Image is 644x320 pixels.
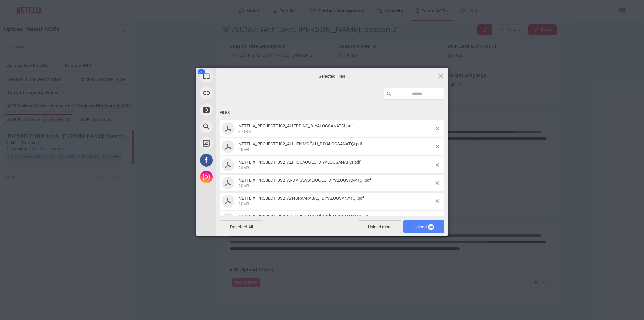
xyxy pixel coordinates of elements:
[198,69,205,74] span: 30
[238,178,371,183] span: NETFLIX_PROJECTTJS2_ARDAKAVAKLIOĞLU_DİYALOGSANATÇI.pdf
[238,196,364,201] span: NETFLIX_PROJECTTJS2_AYNURKARABAŞ_DİYALOGSANATÇI.pdf
[196,118,277,135] div: Web Search
[238,202,249,207] span: 20MB
[236,141,436,152] span: NETFLIX_PROJECTTJS2_ALİHEKİMOĞLU_DİYALOGSANATÇI.pdf
[196,85,277,101] div: Link (URL)
[238,123,353,128] span: NETFLIX_PROJECTTJS2_ALİERDİNÇ_DİYALOGSANATÇI.pdf
[236,159,436,171] span: NETFLIX_PROJECTTJS2_ALİHOCAOĞLU_DİYALOGSANATÇI.pdf
[196,101,277,118] div: Take Photo
[196,68,277,85] div: My Device
[196,135,277,152] div: Unsplash
[220,107,444,119] div: Files
[236,123,436,134] span: NETFLIX_PROJECTTJS2_ALİERDİNÇ_DİYALOGSANATÇI.pdf
[358,220,402,233] span: Upload more
[403,220,444,233] span: Upload
[428,224,434,230] span: 30
[236,178,436,189] span: NETFLIX_PROJECTTJS2_ARDAKAVAKLIOĞLU_DİYALOGSANATÇI.pdf
[220,220,263,233] span: Deselect All
[238,214,368,219] span: NETFLIX_PROJECTTJS2_BAHARKARADENİZ_DİYALOGSANATÇI.pdf
[196,152,277,169] div: Facebook
[196,169,277,185] div: Instagram
[437,72,444,80] span: Click here or hit ESC to close picker
[236,214,436,225] span: NETFLIX_PROJECTTJS2_BAHARKARADENİZ_DİYALOGSANATÇI.pdf
[236,196,436,207] span: NETFLIX_PROJECTTJS2_AYNURKARABAŞ_DİYALOGSANATÇI.pdf
[238,159,361,165] span: NETFLIX_PROJECTTJS2_ALİHOCAOĞLU_DİYALOGSANATÇI.pdf
[238,166,249,170] span: 20MB
[238,184,249,188] span: 20MB
[265,73,399,79] span: Selected Files
[238,147,249,152] span: 20MB
[414,224,434,229] span: Upload
[238,141,362,146] span: NETFLIX_PROJECTTJS2_ALİHEKİMOĞLU_DİYALOGSANATÇI.pdf
[238,129,251,134] span: 871KB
